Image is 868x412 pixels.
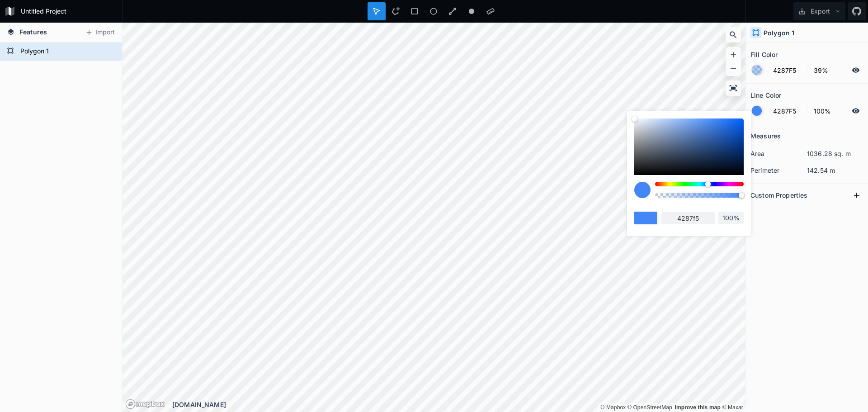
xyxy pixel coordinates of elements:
dd: 1036.28 sq. m [807,149,863,158]
span: Features [19,27,47,37]
a: OpenStreetMap [627,404,672,411]
h4: Polygon 1 [764,28,794,38]
button: Import [80,25,119,40]
h2: Line Color [750,88,781,102]
dd: 142.54 m [807,166,863,175]
a: Map feedback [675,404,721,411]
h2: Fill Color [750,47,778,62]
div: [DOMAIN_NAME] [172,400,745,409]
a: Maxar [722,404,744,411]
dt: perimeter [750,166,807,175]
dt: area [750,149,807,158]
h2: Custom Properties [750,188,807,202]
h2: Measures [750,129,781,143]
a: Mapbox logo [125,399,165,409]
button: Export [793,2,845,20]
a: Mapbox [600,404,626,411]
